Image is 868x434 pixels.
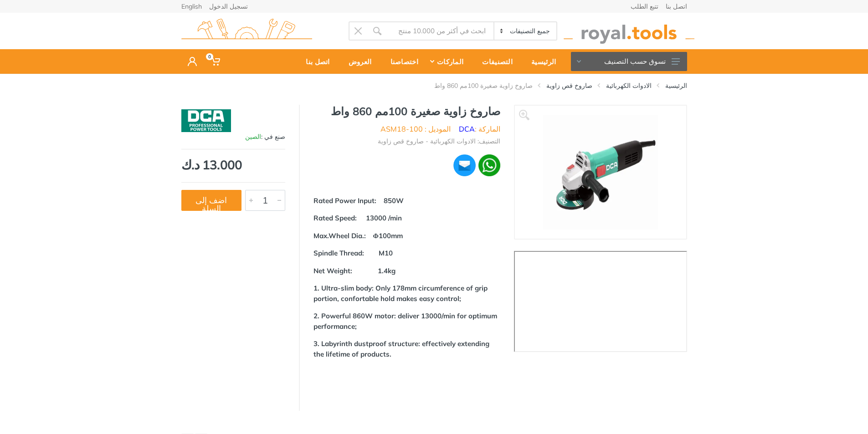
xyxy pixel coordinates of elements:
[519,52,562,71] div: الرئيسية
[378,137,500,146] li: التصنيف: الادوات الكهربائية - صاروخ قص زاوية
[293,52,336,71] div: اتصل بنا
[245,133,261,141] span: الصين
[470,49,519,74] a: التصنيفات
[378,49,425,74] a: اختصاصنا
[313,311,497,331] b: 2. Powerful 860W motor: deliver 13000/min for optimum performance;
[425,52,470,71] div: الماركات
[493,22,556,40] select: Category
[206,53,213,60] span: 0
[336,49,378,74] a: العروض
[181,3,202,10] a: English
[313,284,488,303] b: 1. Ultra-slim body: Only 178mm circumference of grip portion, confortable hold makes easy control;
[203,49,226,74] a: 0
[181,190,241,211] button: اضف إلى السلة
[665,81,687,90] a: الرئيسية
[666,3,687,10] a: اتصل بنا
[571,52,687,71] button: تسوق حسب التصنيف
[313,196,404,205] b: Rated Power Input: 850W
[313,231,403,240] b: Max.Wheel Dia.: Φ100mm
[313,214,402,222] b: Rated Speed: 13000 /min
[313,266,395,275] b: Net Weight: 1.4kg
[313,339,489,358] b: 3. Labyrinth dustproof structure: effectively extending the lifetime of products.
[387,21,494,41] input: Site search
[564,19,694,44] img: royal.tools Logo
[459,123,500,134] li: الماركة :
[181,109,231,132] img: DCA
[380,123,451,134] li: الموديل : ASM18-100
[209,3,248,10] a: تسجيل الدخول
[181,132,285,142] div: صنع في :
[470,52,519,71] div: التصنيفات
[181,81,687,90] nav: breadcrumb
[378,52,425,71] div: اختصاصنا
[546,81,592,90] a: صاروخ قص زاوية
[313,249,393,257] b: Spindle Thread: M10
[313,105,500,118] h1: صاروخ زاوية صغيرة 100مم 860 واط
[181,158,285,171] div: 13.000 د.ك
[452,153,476,177] img: ma.webp
[459,124,475,133] a: DCA
[631,3,658,10] a: تتبع الطلب
[181,19,312,44] img: royal.tools Logo
[421,81,533,90] li: صاروخ زاوية صغيرة 100مم 860 واط
[293,49,336,74] a: اتصل بنا
[478,154,500,176] img: wa.webp
[519,49,562,74] a: الرئيسية
[543,115,658,230] img: Royal Tools - صاروخ زاوية صغيرة 100مم 860 واط
[336,52,378,71] div: العروض
[606,81,652,90] a: الادوات الكهربائية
